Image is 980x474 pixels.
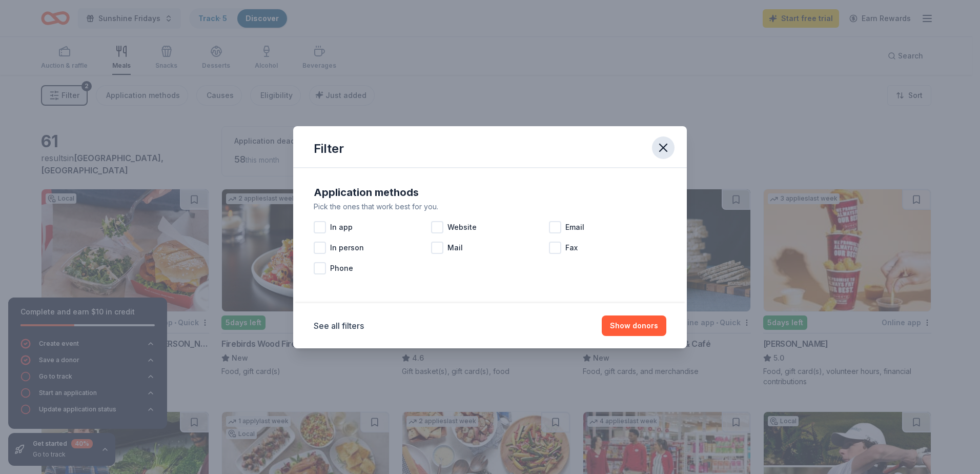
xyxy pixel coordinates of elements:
[330,262,353,274] span: Phone
[447,221,477,233] span: Website
[314,201,666,213] div: Pick the ones that work best for you.
[565,221,584,233] span: Email
[314,320,364,332] button: See all filters
[330,242,364,254] span: In person
[330,221,353,233] span: In app
[314,141,344,157] div: Filter
[447,242,463,254] span: Mail
[314,184,666,201] div: Application methods
[602,315,666,336] button: Show donors
[565,242,578,254] span: Fax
